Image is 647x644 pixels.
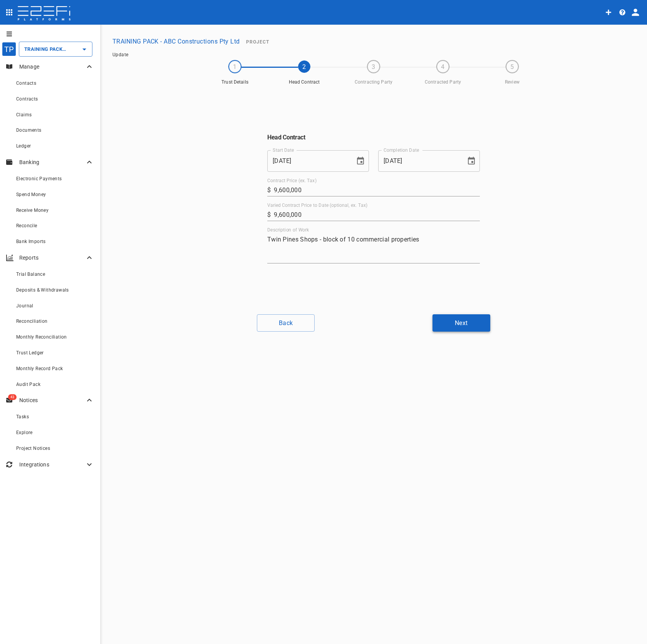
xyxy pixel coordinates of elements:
p: $ [267,210,271,219]
span: Claims [16,112,32,117]
span: Ledger [16,143,31,149]
span: Contacts [16,80,36,86]
p: Notices [19,396,85,404]
span: Reconcile [16,223,37,228]
input: dd/mm/yyyy [267,150,350,172]
p: Manage [19,63,85,70]
button: TRAINING PACK - ABC Constructions Pty Ltd [109,34,243,49]
span: Journal [16,303,34,309]
span: Trust Ledger [16,350,44,356]
span: Tasks [16,414,29,419]
label: Completion Date [384,147,419,153]
span: Audit Pack [16,382,40,387]
label: Start Date [273,147,294,153]
span: Deposits & Withdrawals [16,287,69,293]
span: Electronic Payments [16,176,62,181]
div: TP [2,42,16,56]
p: Reports [19,254,85,262]
nav: breadcrumb [112,52,635,57]
button: Choose date, selected date is Mar 6, 2023 [353,153,368,169]
button: Open [79,44,90,55]
span: Project Notices [16,446,50,451]
a: Update [112,52,128,57]
h6: Head Contract [267,134,480,141]
button: Back [257,314,315,332]
span: Spend Money [16,192,46,197]
span: Bank Imports [16,239,46,244]
span: Contracting Party [354,79,393,86]
span: Monthly Reconciliation [16,334,67,340]
textarea: Twin Pines Shops - block of 10 commercial properties [267,235,480,262]
span: Project [246,39,269,45]
label: Description of Work [267,226,309,233]
span: Head Contract [285,79,323,86]
label: Contract Price (ex. Tax) [267,177,317,184]
p: Banking [19,158,85,166]
span: 43 [8,394,17,400]
span: Reconciliation [16,319,48,324]
span: Receive Money [16,208,49,213]
input: dd/mm/yyyy [378,150,461,172]
span: Contracts [16,96,38,102]
span: Documents [16,127,42,133]
button: Choose date, selected date is Oct 15, 2023 [464,153,479,169]
span: Review [493,79,531,86]
span: Trial Balance [16,272,45,277]
input: TRAINING PACK - ABC Constructions Pty Ltd [22,45,67,53]
span: Explore [16,430,33,435]
label: Varied Contract Price to Date (optional, ex. Tax) [267,202,368,208]
p: Integrations [19,461,85,468]
span: Contracted Party [424,79,462,86]
button: Next [432,314,490,332]
span: Trust Details [216,79,254,86]
p: $ [267,186,271,195]
span: Monthly Record Pack [16,366,63,371]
